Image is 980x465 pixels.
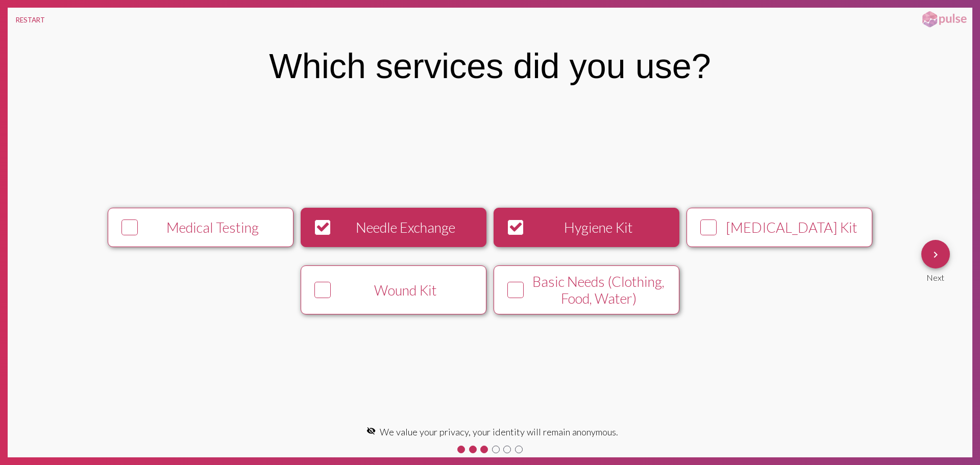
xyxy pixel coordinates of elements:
[528,219,670,236] div: Hygiene Kit
[380,426,618,437] span: We value your privacy, your identity will remain anonymous.
[301,208,486,247] button: Needle Exchange
[8,8,53,32] button: RESTART
[335,282,477,299] div: Wound Kit
[929,249,942,261] mat-icon: Next Question
[335,219,477,236] div: Needle Exchange
[921,268,950,282] div: Next
[919,10,970,29] img: pulsehorizontalsmall.png
[142,219,284,236] div: Medical Testing
[528,273,670,307] div: Basic Needs (Clothing, Food, Water)
[301,265,486,314] button: Wound Kit
[269,46,711,86] div: Which services did you use?
[721,219,863,236] div: [MEDICAL_DATA] Kit
[366,426,376,435] mat-icon: visibility_off
[108,208,293,247] button: Medical Testing
[494,208,679,247] button: Hygiene Kit
[687,208,872,247] button: [MEDICAL_DATA] Kit
[921,240,950,268] button: Next Question
[494,265,679,314] button: Basic Needs (Clothing, Food, Water)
